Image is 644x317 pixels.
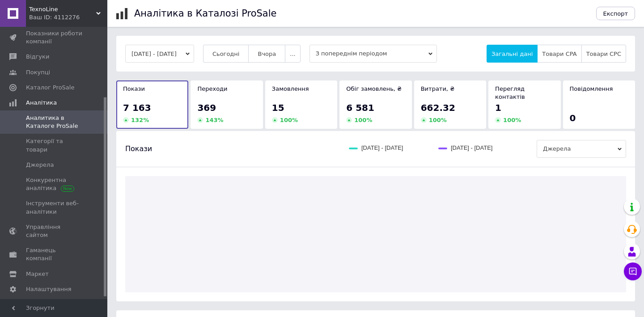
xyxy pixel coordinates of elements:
span: Управління сайтом [26,223,83,239]
span: 7 163 [123,102,151,113]
button: ... [285,45,300,63]
span: 0 [570,113,576,123]
span: Покази [123,85,145,92]
span: Перегляд контактів [495,85,525,100]
span: Покази [125,144,152,154]
div: Ваш ID: 4112276 [29,13,107,21]
span: 100 % [503,117,521,123]
span: 100 % [429,117,447,123]
span: Показники роботи компанії [26,30,83,46]
span: 1 [495,102,501,113]
span: Конкурентна аналітика [26,176,83,192]
span: 100 % [280,117,298,123]
span: 132 % [131,117,149,123]
span: Гаманець компанії [26,246,83,262]
span: Товари CPA [542,51,576,57]
span: Аналітика [26,99,57,107]
span: Інструменти веб-аналітики [26,199,83,216]
span: Відгуки [26,53,49,61]
button: Чат з покупцем [624,262,642,280]
span: Аналитика в Каталоге ProSale [26,114,83,130]
span: TexnoLine [29,5,96,13]
span: 369 [197,102,216,113]
span: 15 [272,102,284,113]
button: [DATE] - [DATE] [125,45,194,63]
span: Маркет [26,270,49,278]
span: Покупці [26,68,50,76]
span: Джерела [537,140,626,158]
button: Експорт [596,7,636,20]
span: Експорт [603,10,628,17]
span: Джерела [26,161,54,169]
span: Категорії та товари [26,137,83,153]
span: Товари CPC [586,51,621,57]
span: Загальні дані [491,51,533,57]
span: Сьогодні [212,51,240,57]
span: ... [290,51,295,57]
button: Товари CPA [537,45,581,63]
span: Вчора [258,51,276,57]
span: Переходи [197,85,227,92]
h1: Аналітика в Каталозі ProSale [134,8,276,19]
button: Вчора [248,45,285,63]
span: 6 581 [346,102,374,113]
span: 143 % [205,117,223,123]
button: Загальні дані [487,45,538,63]
span: Обіг замовлень, ₴ [346,85,402,92]
span: Каталог ProSale [26,84,74,92]
span: Замовлення [272,85,309,92]
span: Налаштування [26,285,72,293]
button: Сьогодні [203,45,249,63]
span: Витрати, ₴ [421,85,455,92]
span: 100 % [354,117,372,123]
span: 662.32 [421,102,455,113]
span: Повідомлення [570,85,613,92]
span: З попереднім періодом [309,45,437,63]
button: Товари CPC [581,45,626,63]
